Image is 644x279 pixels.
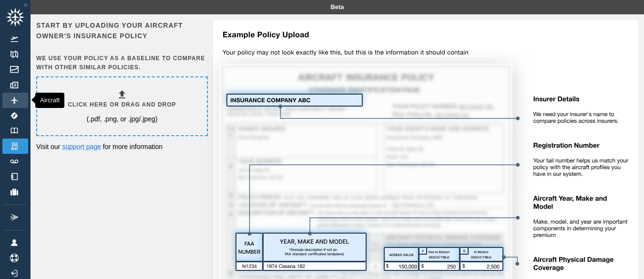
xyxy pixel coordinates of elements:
[62,143,101,150] a: support page
[36,142,206,151] p: Visit our for more information
[87,114,158,124] p: (.pdf, .png, or .jpg/.jpeg)
[36,54,206,72] h6: We use your policy as a baseline to compare with other similar policies.
[36,20,206,42] h6: Start by uploading your aircraft owner's insurance policy
[68,100,176,109] h6: Click here or drag and drop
